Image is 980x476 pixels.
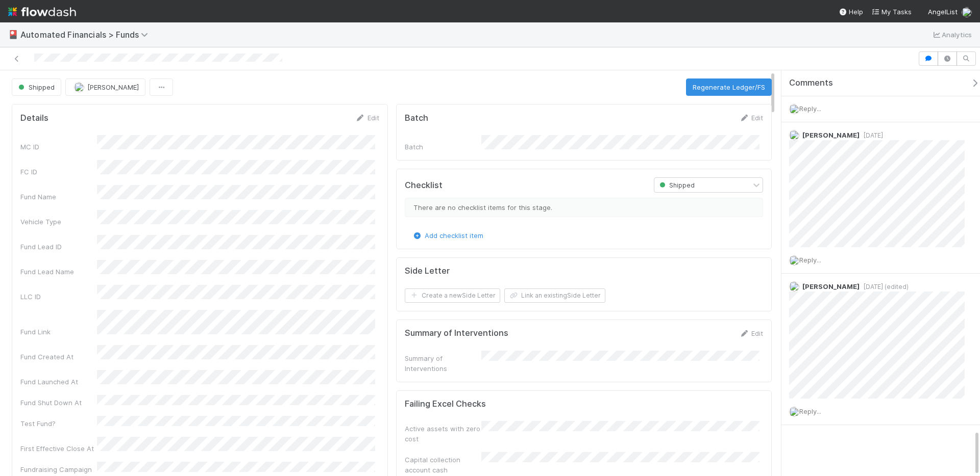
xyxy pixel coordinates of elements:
[405,328,508,338] h5: Summary of Interventions
[20,192,97,202] div: Fund Name
[20,443,97,454] div: First Effective Close At
[657,181,695,189] span: Shipped
[405,142,481,152] div: Batch
[789,255,799,266] img: avatar_6cb813a7-f212-4ca3-9382-463c76e0b247.png
[686,78,772,96] button: Regenerate Ledger/FS
[405,288,500,303] button: Create a newSide Letter
[962,7,972,17] img: avatar_6cb813a7-f212-4ca3-9382-463c76e0b247.png
[789,78,833,88] span: Comments
[839,7,863,17] div: Help
[65,78,145,96] button: [PERSON_NAME]
[405,424,481,444] div: Active assets with zero cost
[405,266,450,276] h5: Side Letter
[739,114,763,122] a: Edit
[20,113,48,123] h5: Details
[20,142,97,152] div: MC ID
[799,407,821,415] span: Reply...
[74,82,84,92] img: avatar_574f8970-b283-40ff-a3d7-26909d9947cc.png
[20,267,97,277] div: Fund Lead Name
[789,407,799,417] img: avatar_6cb813a7-f212-4ca3-9382-463c76e0b247.png
[405,399,486,409] h5: Failing Excel Checks
[405,353,481,374] div: Summary of Interventions
[739,329,763,337] a: Edit
[871,8,912,16] span: My Tasks
[355,114,379,122] a: Edit
[20,327,97,337] div: Fund Link
[405,198,764,217] div: There are no checklist items for this stage.
[789,281,799,292] img: avatar_574f8970-b283-40ff-a3d7-26909d9947cc.png
[932,29,972,41] a: Analytics
[799,256,821,264] span: Reply...
[405,455,481,475] div: Capital collection account cash
[802,282,860,290] span: [PERSON_NAME]
[799,104,821,113] span: Reply...
[20,217,97,227] div: Vehicle Type
[16,83,55,91] span: Shipped
[20,167,97,177] div: FC ID
[504,288,605,303] button: Link an existingSide Letter
[405,113,428,123] h5: Batch
[87,83,139,91] span: [PERSON_NAME]
[20,377,97,387] div: Fund Launched At
[20,418,97,429] div: Test Fund?
[8,3,76,20] img: logo-inverted-e16ddd16eac7371096b0.svg
[412,231,483,240] a: Add checklist item
[20,30,153,40] span: Automated Financials > Funds
[871,7,912,17] a: My Tasks
[789,130,799,140] img: avatar_574f8970-b283-40ff-a3d7-26909d9947cc.png
[860,283,909,290] span: [DATE] (edited)
[789,104,799,114] img: avatar_6cb813a7-f212-4ca3-9382-463c76e0b247.png
[20,352,97,362] div: Fund Created At
[20,398,97,408] div: Fund Shut Down At
[860,131,883,139] span: [DATE]
[802,131,860,139] span: [PERSON_NAME]
[405,180,443,191] h5: Checklist
[928,8,958,16] span: AngelList
[20,242,97,252] div: Fund Lead ID
[8,30,18,39] span: 🎴
[12,78,61,96] button: Shipped
[20,292,97,302] div: LLC ID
